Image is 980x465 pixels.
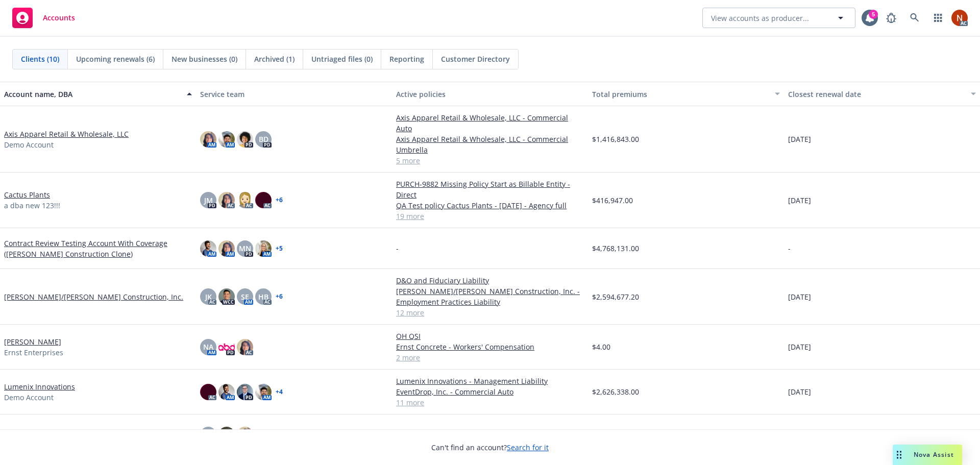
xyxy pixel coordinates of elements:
[788,341,811,352] span: [DATE]
[237,384,253,400] img: photo
[592,134,639,144] span: $1,416,843.00
[702,8,855,28] button: View accounts as producer...
[200,89,388,100] div: Service team
[788,243,791,254] span: -
[204,195,213,206] span: JM
[788,386,811,397] span: [DATE]
[396,211,584,222] a: 19 more
[76,54,155,64] span: Upcoming renewals (6)
[276,293,283,300] a: + 6
[4,392,54,403] span: Demo Account
[396,89,584,100] div: Active policies
[592,89,769,100] div: Total premiums
[928,8,948,28] a: Switch app
[311,54,373,64] span: Untriaged files (0)
[396,397,584,408] a: 11 more
[396,386,584,397] a: EventDrop, Inc. - Commercial Auto
[396,352,584,363] a: 2 more
[218,339,235,355] img: photo
[200,384,216,400] img: photo
[788,291,811,302] span: [DATE]
[218,427,235,443] img: photo
[788,134,811,144] span: [DATE]
[914,450,954,459] span: Nova Assist
[4,129,129,139] a: Axis Apparel Retail & Wholesale, LLC
[241,291,249,302] span: SE
[869,10,878,19] div: 5
[205,291,212,302] span: JK
[592,195,633,206] span: $416,947.00
[4,381,75,392] a: Lumenix Innovations
[43,14,75,22] span: Accounts
[200,131,216,148] img: photo
[431,442,549,453] span: Can't find an account?
[396,179,584,200] a: PURCH-9882 Missing Policy Start as Billable Entity - Direct
[255,192,272,208] img: photo
[276,197,283,203] a: + 6
[4,291,183,302] a: [PERSON_NAME]/[PERSON_NAME] Construction, Inc.
[711,13,809,23] span: View accounts as producer...
[507,443,549,452] a: Search for it
[389,54,424,64] span: Reporting
[203,341,213,352] span: NA
[4,89,181,100] div: Account name, DBA
[200,240,216,257] img: photo
[259,134,268,144] span: BD
[592,243,639,254] span: $4,768,131.00
[218,288,235,305] img: photo
[396,286,584,307] a: [PERSON_NAME]/[PERSON_NAME] Construction, Inc. - Employment Practices Liability
[8,4,79,32] a: Accounts
[788,195,811,206] span: [DATE]
[788,89,965,100] div: Closest renewal date
[276,246,283,252] a: + 5
[396,275,584,286] a: D&O and Fiduciary Liability
[904,8,925,28] a: Search
[392,82,588,106] button: Active policies
[255,384,272,400] img: photo
[396,307,584,318] a: 12 more
[237,427,253,443] img: photo
[255,240,272,257] img: photo
[171,54,237,64] span: New businesses (0)
[881,8,901,28] a: Report a Bug
[784,82,980,106] button: Closest renewal date
[396,243,399,254] span: -
[396,112,584,134] a: Axis Apparel Retail & Wholesale, LLC - Commercial Auto
[951,10,968,26] img: photo
[237,192,253,208] img: photo
[396,331,584,341] a: OH QSI
[4,200,60,211] span: a dba new 123!!!
[237,131,253,148] img: photo
[396,155,584,166] a: 5 more
[4,189,50,200] a: Cactus Plants
[4,139,54,150] span: Demo Account
[396,376,584,386] a: Lumenix Innovations - Management Liability
[396,134,584,155] a: Axis Apparel Retail & Wholesale, LLC - Commercial Umbrella
[893,445,962,465] button: Nova Assist
[254,54,295,64] span: Archived (1)
[218,240,235,257] img: photo
[21,54,59,64] span: Clients (10)
[237,339,253,355] img: photo
[218,131,235,148] img: photo
[592,341,610,352] span: $4.00
[4,336,61,347] a: [PERSON_NAME]
[592,291,639,302] span: $2,594,677.20
[276,389,283,395] a: + 4
[218,192,235,208] img: photo
[4,238,192,259] a: Contract Review Testing Account With Coverage ([PERSON_NAME] Construction Clone)
[239,243,251,254] span: MN
[258,291,268,302] span: HB
[396,341,584,352] a: Ernst Concrete - Workers' Compensation
[588,82,784,106] button: Total premiums
[196,82,392,106] button: Service team
[396,200,584,211] a: QA Test policy Cactus Plants - [DATE] - Agency full
[893,445,905,465] div: Drag to move
[441,54,510,64] span: Customer Directory
[592,386,639,397] span: $2,626,338.00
